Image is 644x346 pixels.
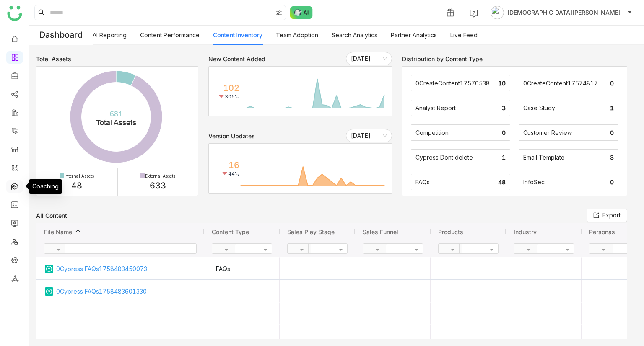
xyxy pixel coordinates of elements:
[56,280,195,302] a: 0Cypress FAQs1758483601330
[415,104,497,111] div: Analyst Report
[589,228,615,235] span: Personas
[150,181,166,191] span: 633
[438,228,463,235] span: Products
[502,154,506,161] span: 1
[56,258,195,280] a: 0Cypress FAQs1758483450073
[587,209,627,222] button: Export
[498,178,506,186] span: 48
[229,160,239,170] div: 16
[290,6,313,19] img: ask-buddy-normal.svg
[523,104,605,111] div: Case Study
[415,178,497,186] div: FAQs
[96,109,136,127] text: Total Assets
[71,181,82,191] span: 48
[212,228,249,235] span: Content Type
[36,67,196,167] svg: 681​Total Assets
[93,31,127,39] a: AI Reporting
[29,26,93,45] div: Dashboard
[208,132,255,139] div: Version Updates
[351,52,387,65] nz-select-item: Today
[523,154,605,161] div: Email Template
[351,129,387,142] nz-select-item: Yesterday
[415,80,497,87] div: 0CreateContent1757053865524
[218,93,239,100] div: 305%
[450,31,478,39] a: Live Feed
[498,80,506,87] span: 10
[223,83,239,93] div: 102
[470,9,478,18] img: help.svg
[610,104,614,111] span: 1
[44,280,195,302] div: 0Cypress FAQs1758483601330
[208,55,265,62] div: New Content Added
[287,228,335,235] span: Sales Play Stage
[363,228,398,235] span: Sales Funnel
[391,31,437,39] a: Partner Analytics
[332,31,377,39] a: Search Analytics
[44,287,54,297] img: objections.svg
[415,129,497,136] div: Competition
[523,80,605,87] div: 0CreateContent1757481708836
[507,8,621,17] span: [DEMOGRAPHIC_DATA][PERSON_NAME]
[489,6,634,19] button: [DEMOGRAPHIC_DATA][PERSON_NAME]
[610,178,614,186] span: 0
[221,170,239,177] div: 44%
[29,179,62,194] div: Coaching
[514,228,537,235] span: Industry
[44,258,195,280] div: 0Cypress FAQs1758483450073
[415,154,497,161] div: Cypress Dont delete
[275,10,282,16] img: search-type.svg
[502,104,506,111] span: 3
[110,109,122,118] tspan: 681
[36,55,71,62] div: Total Assets
[36,212,67,219] div: All Content
[213,31,262,39] a: Content Inventory
[610,80,614,87] span: 0
[140,31,200,39] a: Content Performance
[523,178,605,186] div: InfoSec
[491,6,504,19] img: avatar
[610,154,614,161] span: 3
[502,129,506,136] span: 0
[44,264,54,274] img: objections.svg
[44,228,72,235] span: File Name
[60,173,94,178] span: Internal Assets
[216,258,230,280] div: FAQs
[523,129,605,136] div: Customer Review
[7,6,22,21] img: logo
[276,31,318,39] a: Team Adoption
[402,55,483,62] div: Distribution by Content Type
[140,173,175,178] span: External Assets
[610,129,614,136] span: 0
[602,211,621,220] span: Export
